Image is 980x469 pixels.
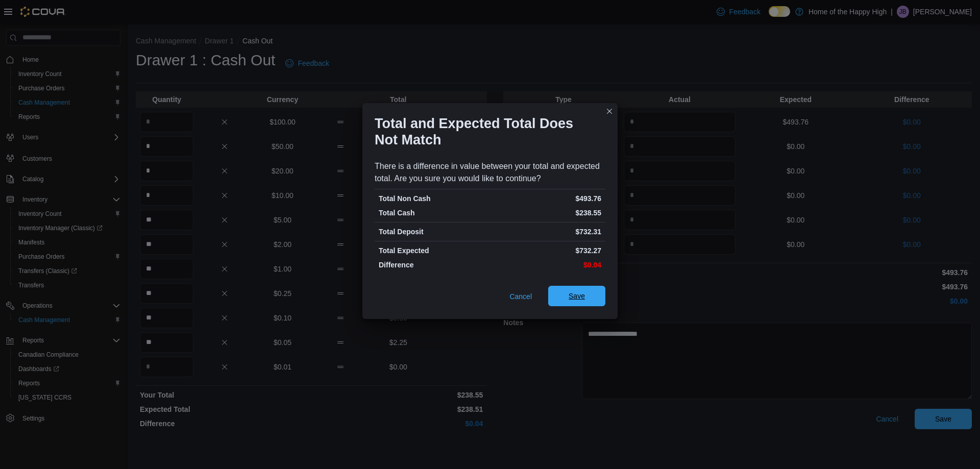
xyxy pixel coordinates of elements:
[492,193,601,204] p: $493.76
[379,245,488,256] p: Total Expected
[492,245,601,256] p: $732.27
[375,160,605,185] div: There is a difference in value between your total and expected total. Are you sure you would like...
[509,291,532,302] span: Cancel
[379,208,488,218] p: Total Cash
[492,227,601,237] p: $732.31
[603,105,616,117] button: Closes this modal window
[492,208,601,218] p: $238.55
[379,193,488,204] p: Total Non Cash
[505,286,536,307] button: Cancel
[569,291,585,301] span: Save
[379,227,488,237] p: Total Deposit
[379,260,488,270] p: Difference
[548,286,605,306] button: Save
[492,260,601,270] p: $0.04
[375,115,597,148] h1: Total and Expected Total Does Not Match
